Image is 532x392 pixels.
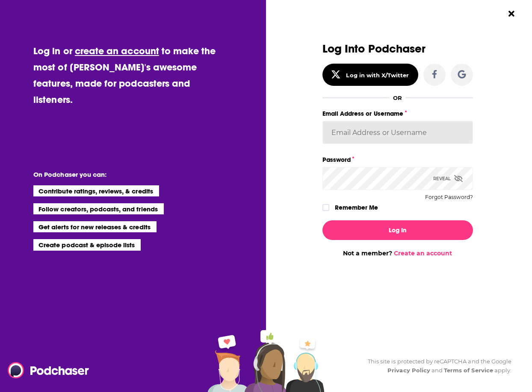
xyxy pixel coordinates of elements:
a: Create an account [394,249,452,257]
button: Close Button [503,6,520,22]
img: Podchaser - Follow, Share and Rate Podcasts [8,362,90,378]
a: create an account [75,45,159,57]
button: Log In [322,220,473,240]
button: Forgot Password? [425,194,473,200]
li: Create podcast & episode lists [33,239,141,250]
div: Reveal [433,167,463,190]
label: Email Address or Username [322,108,473,119]
button: Log in with X/Twitter [322,64,418,86]
li: Follow creators, podcasts, and friends [33,203,164,214]
a: Podchaser - Follow, Share and Rate Podcasts [8,362,83,378]
h3: Log Into Podchaser [322,43,473,55]
a: Terms of Service [444,367,493,374]
li: On Podchaser you can: [33,170,204,178]
label: Remember Me [335,202,378,213]
a: Privacy Policy [387,367,430,374]
div: OR [393,94,402,101]
label: Password [322,154,473,165]
li: Get alerts for new releases & credits [33,221,156,232]
div: This site is protected by reCAPTCHA and the Google and apply. [361,357,511,375]
input: Email Address or Username [322,121,473,144]
li: Contribute ratings, reviews, & credits [33,185,159,196]
div: Log in with X/Twitter [346,72,409,79]
div: Not a member? [322,249,473,257]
